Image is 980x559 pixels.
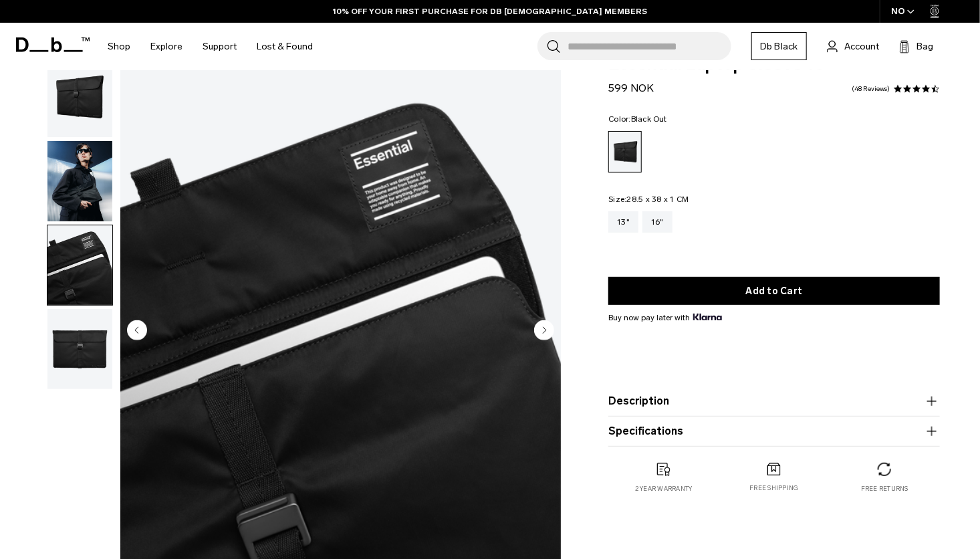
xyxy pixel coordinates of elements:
legend: Size: [608,195,689,203]
span: Bag [916,39,933,53]
nav: Main Navigation [98,23,323,70]
p: Free returns [861,484,908,493]
img: {"height" => 20, "alt" => "Klarna"} [693,314,722,320]
a: Account [827,38,879,54]
button: Essential Laptop Sleeve 16 Black Out [47,225,113,306]
button: Previous slide [127,320,147,343]
button: Add to Cart [608,277,940,305]
a: Db Black [751,32,807,60]
button: Essential Laptop Sleeve 16 Black Out [47,140,113,222]
a: Explore [150,23,182,70]
span: Black Out [631,114,667,124]
legend: Color: [608,115,667,123]
p: Free shipping [750,483,799,493]
button: Description [608,393,940,409]
a: 10% OFF YOUR FIRST PURCHASE FOR DB [DEMOGRAPHIC_DATA] MEMBERS [333,5,647,17]
span: Essential Laptop Sleeve 16 [608,56,940,74]
a: Lost & Found [257,23,313,70]
a: Shop [108,23,130,70]
button: Bag [899,38,933,54]
a: 16" [642,211,672,233]
a: 13" [608,211,638,233]
img: Essential Laptop Sleeve 16 Black Out [47,141,112,221]
button: Specifications [608,423,940,439]
span: Buy now pay later with [608,312,722,324]
button: Essential Laptop Sleeve 16 Black Out [47,308,113,390]
button: Essential Laptop Sleeve 16 Black Out [47,56,113,138]
span: Account [844,39,879,53]
a: Support [203,23,237,70]
p: 2 year warranty [635,484,693,493]
button: Next slide [534,320,554,343]
a: Black Out [608,131,642,173]
img: Essential Laptop Sleeve 16 Black Out [47,225,112,306]
img: Essential Laptop Sleeve 16 Black Out [47,57,112,137]
span: 28.5 x 38 x 1 CM [627,195,689,204]
a: 48 reviews [852,86,890,92]
img: Essential Laptop Sleeve 16 Black Out [47,309,112,389]
span: 599 NOK [608,82,654,94]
